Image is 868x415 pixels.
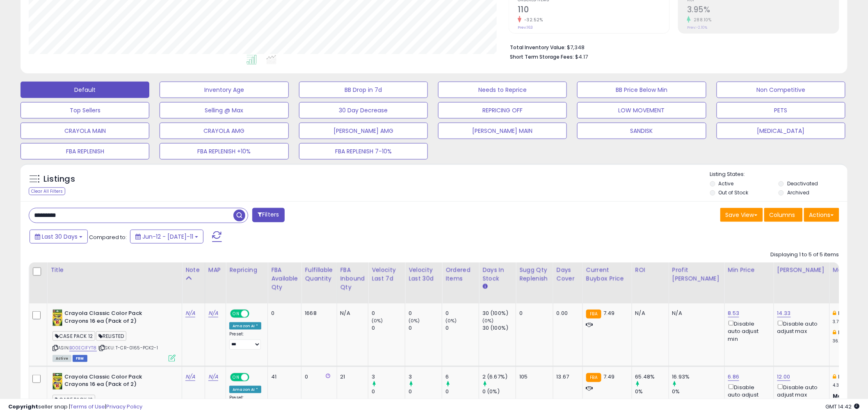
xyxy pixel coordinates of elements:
[64,310,164,327] b: Crayola Classic Color Pack Crayons 16 ea (Pack of 2)
[8,403,142,411] div: seller snap | |
[445,317,457,324] small: (0%)
[64,373,164,390] b: Crayola Classic Color Pack Crayons 16 ea (Pack of 2)
[710,171,847,178] p: Listing States:
[804,208,839,222] button: Actions
[510,53,574,60] b: Short Term Storage Fees:
[208,266,222,274] div: MAP
[516,262,553,303] th: Please note that this number is a calculation based on your required days of coverage and your ve...
[248,374,261,381] span: OFF
[445,373,479,381] div: 6
[519,266,550,283] div: Sugg Qty Replenish
[510,44,566,51] b: Total Inventory Value:
[409,266,439,283] div: Velocity Last 30d
[482,388,516,395] div: 0 (0%)
[728,309,740,317] a: 8.53
[577,123,706,139] button: SANDISK
[577,82,706,98] button: BB Price Below Min
[720,208,763,222] button: Save View
[271,310,295,317] div: 0
[518,25,533,30] small: Prev: 163
[557,373,576,381] div: 13.67
[305,373,330,381] div: 0
[229,331,261,350] div: Preset:
[687,5,839,16] h2: 3.95%
[409,324,442,332] div: 0
[21,123,149,139] button: CRAYOLA MAIN
[229,266,264,274] div: Repricing
[519,373,547,381] div: 105
[305,266,333,283] div: Fulfillable Quantity
[8,403,38,410] strong: Copyright
[777,383,823,399] div: Disable auto adjust max
[29,187,65,195] div: Clear All Filters
[438,123,567,139] button: [PERSON_NAME] MAIN
[372,317,383,324] small: (0%)
[672,373,724,381] div: 16.93%
[299,143,428,160] button: FBA REPLENISH 7-10%
[53,355,71,362] span: All listings currently available for purchase on Amazon
[299,102,428,119] button: 30 Day Decrease
[229,322,261,330] div: Amazon AI *
[160,143,288,160] button: FBA REPLENISH +10%
[372,388,405,395] div: 0
[340,373,362,381] div: 21
[728,266,770,274] div: Min Price
[248,310,261,317] span: OFF
[299,82,428,98] button: BB Drop in 7d
[21,102,149,119] button: Top Sellers
[231,374,241,381] span: ON
[409,388,442,395] div: 0
[687,25,707,30] small: Prev: -2.10%
[208,309,218,317] a: N/A
[231,310,241,317] span: ON
[185,373,195,381] a: N/A
[30,230,88,244] button: Last 30 Days
[728,383,767,406] div: Disable auto adjust min
[717,82,845,98] button: Non Competitive
[728,373,740,381] a: 6.86
[340,310,362,317] div: N/A
[445,310,479,317] div: 0
[372,373,405,381] div: 3
[340,266,365,292] div: FBA inbound Qty
[43,173,75,185] h5: Listings
[728,319,767,343] div: Disable auto adjust min
[142,233,193,241] span: Jun-12 - [DATE]-11
[838,328,853,336] b: Max:
[777,319,823,335] div: Disable auto adjust max
[445,266,475,283] div: Ordered Items
[372,310,405,317] div: 0
[409,310,442,317] div: 0
[53,310,62,326] img: 51meltnLd1L._SL40_.jpg
[445,388,479,395] div: 0
[445,324,479,332] div: 0
[482,266,512,283] div: Days In Stock
[409,317,420,324] small: (0%)
[106,403,142,410] a: Privacy Policy
[510,42,833,52] li: $7,348
[21,82,149,98] button: Default
[53,310,176,361] div: ASIN:
[482,373,516,381] div: 2 (6.67%)
[635,388,669,395] div: 0%
[717,123,845,139] button: [MEDICAL_DATA]
[42,233,78,241] span: Last 30 Days
[160,123,288,139] button: CRAYOLA AMG
[603,373,615,381] span: 7.49
[482,317,494,324] small: (0%)
[482,324,516,332] div: 30 (100%)
[521,17,543,23] small: -32.52%
[208,373,218,381] a: N/A
[838,373,851,381] b: Min:
[53,331,95,341] span: CASE PACK 12
[70,403,105,410] a: Terms of Use
[438,82,567,98] button: Needs to Reprice
[777,373,790,381] a: 12.00
[271,266,298,292] div: FBA Available Qty
[89,233,127,241] span: Compared to:
[719,180,734,187] label: Active
[271,373,295,381] div: 41
[771,251,839,259] div: Displaying 1 to 5 of 5 items
[557,266,579,283] div: Days Cover
[770,211,795,219] span: Columns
